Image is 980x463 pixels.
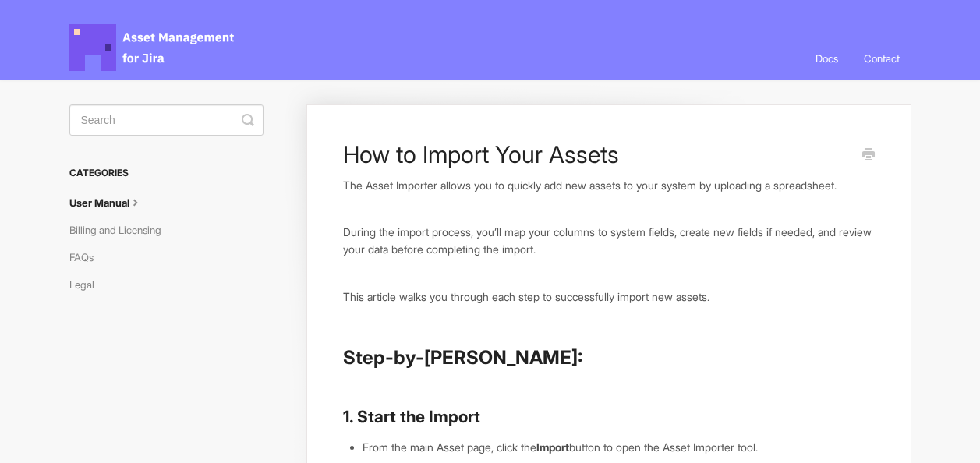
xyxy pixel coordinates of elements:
[343,140,851,168] h1: How to Import Your Assets
[862,147,875,164] a: Print this Article
[536,440,569,454] strong: Import
[852,37,911,80] a: Contact
[69,272,106,297] a: Legal
[69,245,105,270] a: FAQs
[343,288,874,306] p: This article walks you through each step to successfully import new assets.
[343,406,874,428] h3: 1. Start the Import
[343,345,874,370] h2: Step-by-[PERSON_NAME]:
[69,190,155,215] a: User Manual
[804,37,850,80] a: Docs
[343,224,874,257] p: During the import process, you’ll map your columns to system fields, create new fields if needed,...
[69,159,264,187] h3: Categories
[69,217,173,242] a: Billing and Licensing
[69,104,264,136] input: Search
[69,24,236,71] span: Asset Management for Jira Docs
[343,177,874,194] p: The Asset Importer allows you to quickly add new assets to your system by uploading a spreadsheet.
[363,439,874,456] li: From the main Asset page, click the button to open the Asset Importer tool.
